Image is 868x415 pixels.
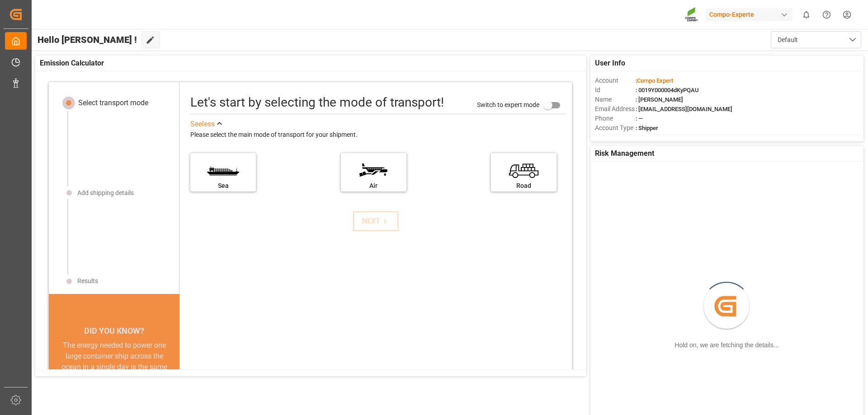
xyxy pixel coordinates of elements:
[685,7,699,23] img: Screenshot%202023-09-29%20at%2010.02.21.png_1712312052.png
[495,181,552,191] div: Road
[709,11,754,18] font: Compo-Experte
[636,87,699,93] span: : 0019Y000004dKyPQAU
[77,276,98,286] div: Results
[636,125,658,131] span: : Shipper
[595,123,636,133] span: Account Type
[38,31,137,48] span: Hello [PERSON_NAME] !
[675,340,778,350] div: Hold on, we are fetching the details...
[353,211,398,231] button: NEXT
[345,181,402,191] div: Air
[816,5,837,25] button: Hilfecenter
[40,58,104,69] span: Emission Calculator
[78,98,148,108] div: Select transport mode
[60,340,169,405] div: The energy needed to power one large container ship across the ocean in a single day is the same ...
[595,76,636,85] span: Account
[771,31,861,48] button: open menu
[636,106,732,112] span: : [EMAIL_ADDRESS][DOMAIN_NAME]
[778,35,798,45] span: Default
[477,101,539,108] span: Switch to expert mode
[190,93,444,112] div: Let's start by selecting the mode of transport!
[190,130,566,140] div: Please select the main mode of transport for your shipment.
[190,119,215,130] div: See less
[595,85,636,95] span: Id
[636,96,683,103] span: : [PERSON_NAME]
[637,77,673,84] span: Compo Expert
[595,58,625,69] span: User Info
[636,77,673,84] span: :
[49,321,179,340] div: DID YOU KNOW?
[195,181,251,191] div: Sea
[77,188,134,198] div: Add shipping details
[362,216,390,227] div: NEXT
[595,148,654,159] span: Risk Management
[595,104,636,114] span: Email Address
[595,114,636,123] span: Phone
[595,95,636,104] span: Name
[796,5,816,25] button: zeige 0 neue Benachrichtigungen
[706,6,796,23] button: Compo-Experte
[636,115,643,122] span: : —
